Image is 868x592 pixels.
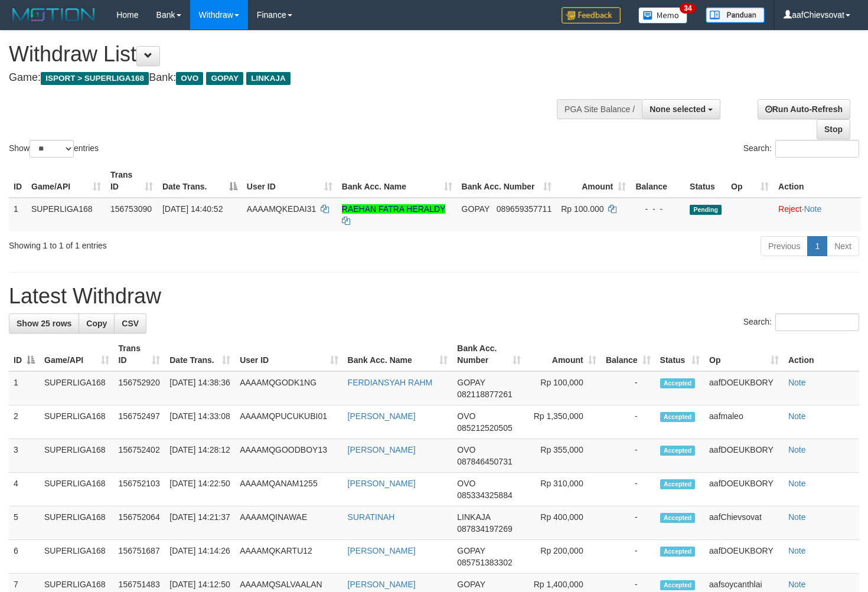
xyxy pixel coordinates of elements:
h1: Withdraw List [9,42,567,66]
td: Rp 355,000 [526,439,601,473]
td: SUPERLIGA168 [27,198,106,231]
td: AAAAMQGOODBOY13 [235,439,342,473]
span: Copy 087846450731 to clipboard [457,457,512,466]
td: AAAAMQINAWAE [235,506,342,540]
select: Showentries [30,140,74,158]
td: [DATE] 14:22:50 [165,473,235,506]
span: None selected [650,104,706,114]
span: Accepted [660,479,696,489]
a: Note [788,479,806,488]
td: - [601,439,655,473]
td: SUPERLIGA168 [40,540,114,574]
a: Note [788,512,806,522]
td: AAAAMQGODK1NG [235,371,342,405]
td: AAAAMQPUCUKUBI01 [235,405,342,439]
td: · [774,198,862,231]
td: Rp 310,000 [526,473,601,506]
td: 2 [9,405,40,439]
td: [DATE] 14:33:08 [165,405,235,439]
span: Copy 085334325884 to clipboard [457,490,512,500]
span: Copy 082118877261 to clipboard [457,390,512,399]
td: 156752402 [114,439,165,473]
a: Show 25 rows [9,313,79,333]
td: 156751687 [114,540,165,574]
a: FERDIANSYAH RAHM [348,378,433,387]
th: Amount: activate to sort column ascending [526,338,601,371]
td: AAAAMQANAM1255 [235,473,342,506]
span: Accepted [660,513,696,523]
span: Copy 085212520505 to clipboard [457,423,512,433]
td: aafmaleo [704,405,784,439]
td: 1 [9,371,40,405]
span: 156753090 [110,204,152,214]
a: Previous [761,236,808,256]
th: Balance [631,164,685,198]
th: ID: activate to sort column descending [9,338,40,371]
span: OVO [176,72,203,85]
td: 156752497 [114,405,165,439]
span: AAAAMQKEDAI31 [247,204,316,214]
th: Action [784,338,859,371]
span: Accepted [660,378,696,388]
th: Bank Acc. Name: activate to sort column ascending [343,338,453,371]
a: Run Auto-Refresh [758,99,850,119]
th: Date Trans.: activate to sort column ascending [165,338,235,371]
td: Rp 200,000 [526,540,601,574]
td: Rp 100,000 [526,371,601,405]
th: Action [774,164,862,198]
th: Bank Acc. Name: activate to sort column ascending [337,164,457,198]
td: Rp 400,000 [526,506,601,540]
td: 4 [9,473,40,506]
a: Note [788,580,806,589]
td: aafDOEUKBORY [704,473,784,506]
a: RAEHAN FATRA HERALDY [342,204,445,214]
td: SUPERLIGA168 [40,371,114,405]
th: Op: activate to sort column ascending [704,338,784,371]
div: - - - [635,203,680,215]
th: User ID: activate to sort column ascending [235,338,342,371]
td: SUPERLIGA168 [40,405,114,439]
a: 1 [807,236,827,256]
span: Accepted [660,446,696,456]
td: AAAAMQKARTU12 [235,540,342,574]
th: Trans ID: activate to sort column ascending [106,164,158,198]
td: - [601,506,655,540]
td: 3 [9,439,40,473]
a: [PERSON_NAME] [348,546,416,555]
td: Rp 1,350,000 [526,405,601,439]
td: 6 [9,540,40,574]
h4: Game: Bank: [9,72,567,84]
img: MOTION_logo.png [9,6,99,24]
th: Status [685,164,726,198]
label: Search: [743,313,859,331]
td: aafChievsovat [704,506,784,540]
span: ISPORT > SUPERLIGA168 [41,72,149,85]
th: Bank Acc. Number: activate to sort column ascending [457,164,557,198]
td: 156752920 [114,371,165,405]
td: - [601,473,655,506]
span: Copy 089659357711 to clipboard [497,204,552,214]
th: Game/API: activate to sort column ascending [40,338,114,371]
a: Copy [79,313,115,333]
td: 156752103 [114,473,165,506]
th: Game/API: activate to sort column ascending [27,164,106,198]
span: OVO [457,445,475,454]
span: GOPAY [462,204,490,214]
td: [DATE] 14:38:36 [165,371,235,405]
span: Accepted [660,580,696,590]
a: Note [804,204,822,214]
th: Status: activate to sort column ascending [655,338,704,371]
span: GOPAY [457,546,485,555]
a: Reject [778,204,802,214]
td: 1 [9,198,27,231]
span: Copy 087834197269 to clipboard [457,524,512,534]
a: Next [827,236,859,256]
span: OVO [457,479,475,488]
label: Show entries [9,140,99,158]
input: Search: [775,313,859,331]
span: LINKAJA [246,72,291,85]
td: [DATE] 14:21:37 [165,506,235,540]
a: [PERSON_NAME] [348,445,416,454]
label: Search: [743,140,859,158]
span: Copy [86,319,107,328]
